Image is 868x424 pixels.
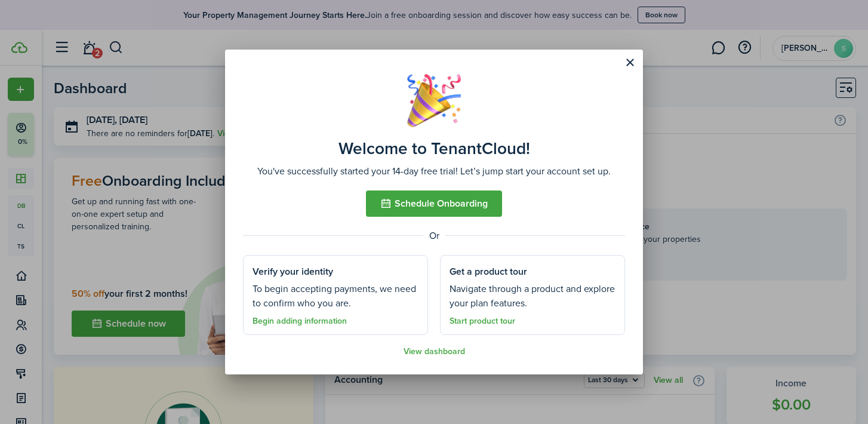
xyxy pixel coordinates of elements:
a: Begin adding information [253,317,347,326]
well-done-section-description: Navigate through a product and explore your plan features. [450,282,615,311]
well-done-separator: Or [243,229,625,243]
well-done-description: You've successfully started your 14-day free trial! Let’s jump start your account set up. [257,164,611,179]
well-done-section-description: To begin accepting payments, we need to confirm who you are. [253,282,418,311]
a: View dashboard [404,347,465,357]
well-done-section-title: Verify your identity [253,265,333,279]
well-done-title: Welcome to TenantCloud! [338,139,530,158]
button: Schedule Onboarding [366,191,502,217]
well-done-section-title: Get a product tour [450,265,527,279]
a: Start product tour [450,317,515,326]
img: Well done! [407,73,461,127]
button: Close modal [620,53,640,73]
